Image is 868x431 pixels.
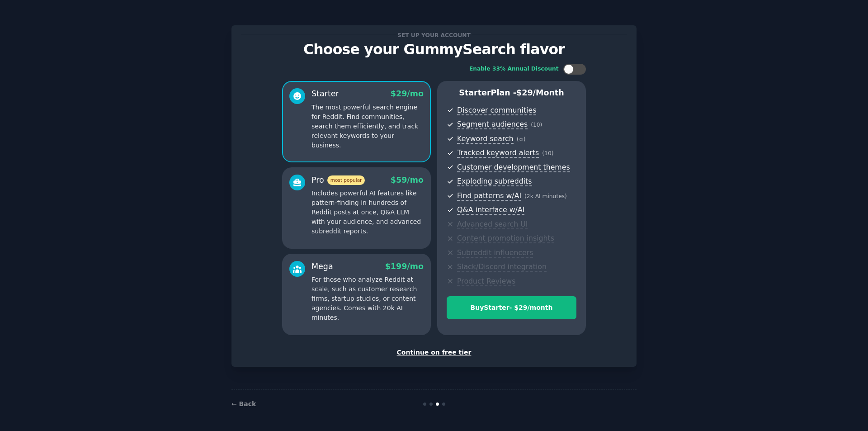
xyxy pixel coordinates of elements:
[396,30,472,40] span: Set up your account
[457,262,547,272] span: Slack/Discord integration
[391,175,424,185] span: $ 59 /mo
[311,175,365,186] div: Pro
[457,177,532,186] span: Exploding subreddits
[457,148,539,158] span: Tracked keyword alerts
[457,120,528,129] span: Segment audiences
[457,163,570,172] span: Customer development themes
[241,348,627,357] div: Continue on free tier
[542,150,553,156] span: ( 10 )
[457,106,536,115] span: Discover communities
[311,88,339,99] div: Starter
[447,296,576,319] button: BuyStarter- $29/month
[385,262,424,271] span: $ 199 /mo
[311,103,424,150] p: The most powerful search engine for Reddit. Find communities, search them efficiently, and track ...
[391,89,424,98] span: $ 29 /mo
[447,87,576,99] p: Starter Plan -
[457,277,515,286] span: Product Reviews
[516,88,564,97] span: $ 29 /month
[457,248,533,258] span: Subreddit influencers
[531,122,542,128] span: ( 10 )
[447,303,576,313] div: Buy Starter - $ 29 /month
[457,220,528,229] span: Advanced search UI
[311,261,333,272] div: Mega
[231,400,256,407] a: ← Back
[457,234,554,243] span: Content promotion insights
[457,205,524,215] span: Q&A interface w/AI
[311,189,424,236] p: Includes powerful AI features like pattern-finding in hundreds of Reddit posts at once, Q&A LLM w...
[241,42,627,57] p: Choose your GummySearch flavor
[469,65,559,73] div: Enable 33% Annual Discount
[457,134,514,144] span: Keyword search
[311,275,424,322] p: For those who analyze Reddit at scale, such as customer research firms, startup studios, or conte...
[327,175,365,185] span: most popular
[524,193,567,199] span: ( 2k AI minutes )
[457,191,521,201] span: Find patterns w/AI
[517,136,526,142] span: ( ∞ )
